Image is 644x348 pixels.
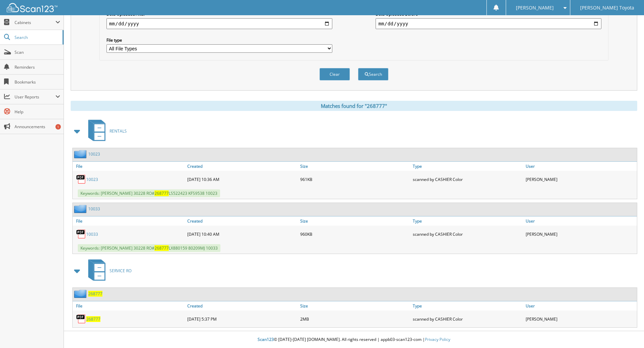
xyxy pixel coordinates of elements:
[74,205,88,213] img: folder2.png
[299,227,411,241] div: 960KB
[78,189,220,197] span: Keywords: [PERSON_NAME] 30228 RO# LS522423 KFS9538 10023
[86,177,98,182] a: 10023
[88,151,100,157] a: 10023
[76,229,86,239] img: PDF.png
[74,150,88,158] img: folder2.png
[186,172,299,186] div: [DATE] 10:36 AM
[411,227,524,241] div: scanned by CASHIER Color
[74,289,88,298] img: folder2.png
[516,6,554,10] span: [PERSON_NAME]
[76,174,86,184] img: PDF.png
[524,216,637,226] a: User
[425,337,450,342] a: Privacy Policy
[524,301,637,310] a: User
[319,68,350,80] button: Clear
[524,227,637,241] div: [PERSON_NAME]
[55,124,61,130] div: 1
[186,162,299,171] a: Created
[411,312,524,326] div: scanned by CASHIER Color
[110,268,132,274] span: SERVICE RO
[71,101,637,111] div: Matches found for "268777"
[376,18,601,29] input: end
[15,109,60,115] span: Help
[299,216,411,226] a: Size
[73,162,186,171] a: File
[299,162,411,171] a: Size
[524,172,637,186] div: [PERSON_NAME]
[411,216,524,226] a: Type
[15,79,60,85] span: Bookmarks
[84,118,127,144] a: RENTALS
[411,172,524,186] div: scanned by CASHIER Color
[15,34,59,40] span: Search
[88,206,100,212] a: 10033
[15,49,60,55] span: Scan
[186,227,299,241] div: [DATE] 10:40 AM
[186,216,299,226] a: Created
[258,337,274,342] span: Scan123
[299,301,411,310] a: Size
[64,331,644,348] div: © [DATE]-[DATE] [DOMAIN_NAME]. All rights reserved | appb03-scan123-com |
[110,128,127,134] span: RENTALS
[76,314,86,324] img: PDF.png
[86,316,100,322] a: 268777
[299,312,411,326] div: 2MB
[88,291,102,297] a: 268777
[86,231,98,237] a: 10033
[15,124,60,130] span: Announcements
[106,37,332,43] label: File type
[580,6,634,10] span: [PERSON_NAME] Toyota
[411,301,524,310] a: Type
[15,94,55,100] span: User Reports
[299,172,411,186] div: 961KB
[15,64,60,70] span: Reminders
[411,162,524,171] a: Type
[15,20,55,25] span: Cabinets
[154,245,169,251] span: 268777
[106,18,332,29] input: start
[7,3,57,12] img: scan123-logo-white.svg
[524,162,637,171] a: User
[73,301,186,310] a: File
[73,216,186,226] a: File
[78,244,220,252] span: Keywords: [PERSON_NAME] 30228 RO# LX880159 80209MJ 10033
[186,312,299,326] div: [DATE] 5:37 PM
[358,68,388,80] button: Search
[524,312,637,326] div: [PERSON_NAME]
[154,190,169,196] span: 268777
[186,301,299,310] a: Created
[84,257,132,284] a: SERVICE RO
